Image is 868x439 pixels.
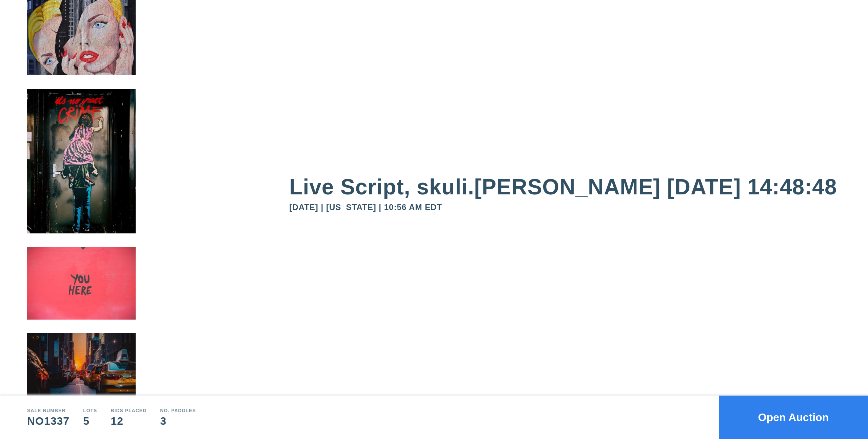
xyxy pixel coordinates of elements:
img: small [27,247,136,333]
img: small [27,89,136,247]
div: NO1337 [27,416,70,426]
div: No. Paddles [160,408,196,413]
div: 3 [160,416,196,426]
div: Lots [83,408,97,413]
div: Sale number [27,408,70,413]
div: Bids Placed [111,408,146,413]
div: 5 [83,416,97,426]
div: 12 [111,416,146,426]
div: Live Script, skuli.[PERSON_NAME] [DATE] 14:48:48 [289,176,841,198]
div: [DATE] | [US_STATE] | 10:56 AM EDT [289,203,841,211]
img: small [27,333,136,428]
button: Open Auction [719,396,868,439]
